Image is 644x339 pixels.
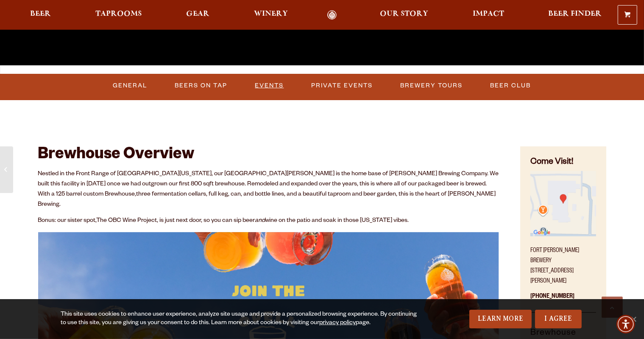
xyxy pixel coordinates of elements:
em: and [255,218,265,224]
span: Impact [473,11,504,17]
a: Winery [248,10,293,20]
h2: Brewhouse Overview [38,146,499,165]
a: Beer Finder [543,10,607,20]
span: Gear [186,11,209,17]
a: privacy policy [319,320,356,327]
a: Our Story [374,10,434,20]
span: Our Story [380,11,429,17]
span: Winery [254,11,288,17]
div: Accessibility Menu [616,315,635,333]
a: Beers on Tap [172,76,231,95]
a: Learn More [469,310,532,328]
a: I Agree [535,310,582,328]
p: Bonus: our sister spot, , is just next door, so you can sip beer wine on the patio and soak in th... [38,216,499,226]
a: Private Events [308,76,376,95]
span: three fermentation cellars, full keg, can, and bottle lines, and a beautiful taproom and beer gar... [38,191,496,208]
span: Taprooms [95,11,142,17]
h4: Come Visit! [530,157,596,169]
a: Find on Google Maps (opens in a new window) [530,232,596,239]
a: Taprooms [90,10,148,20]
a: Beer Club [487,76,535,95]
a: Beer [25,10,57,20]
img: Small thumbnail of location on map [530,171,596,236]
a: Brewery Tours [397,76,466,95]
a: Scroll to top [602,297,623,318]
span: Beer [31,11,51,17]
a: General [110,76,151,95]
a: Events [252,76,287,95]
p: Nestled in the Front Range of [GEOGRAPHIC_DATA][US_STATE], our [GEOGRAPHIC_DATA][PERSON_NAME] is ... [38,169,499,210]
span: Beer Finder [548,11,602,17]
a: The OBC Wine Project [97,218,157,224]
div: This site uses cookies to enhance user experience, analyze site usage and provide a personalized ... [61,311,421,328]
a: Odell Home [316,10,348,20]
a: Gear [181,10,215,20]
p: [PHONE_NUMBER] [530,287,596,313]
p: Fort [PERSON_NAME] Brewery [STREET_ADDRESS][PERSON_NAME] [530,241,596,287]
a: Impact [467,10,510,20]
